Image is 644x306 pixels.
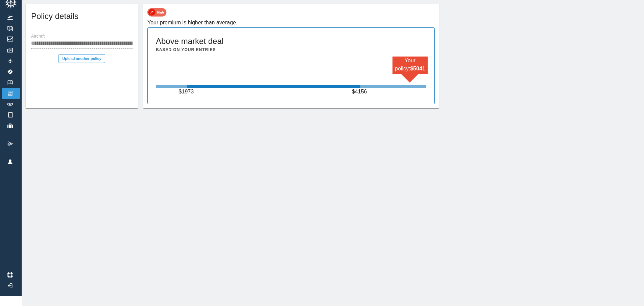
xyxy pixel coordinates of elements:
h6: Based on your entries [156,47,216,53]
p: Your policy: [392,57,428,73]
h5: Policy details [31,11,78,22]
img: high-policy-chip-4dcd5ea648c96a6df0b3.svg [147,8,167,17]
label: Aircraft [31,34,45,40]
b: $ 5041 [410,66,425,71]
p: $ 4156 [352,88,369,96]
button: Upload another policy [58,54,105,63]
h5: Above market deal [156,36,223,47]
p: $ 1973 [179,88,196,96]
h6: Your premium is higher than average. [147,18,435,27]
div: Policy details [26,4,138,31]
